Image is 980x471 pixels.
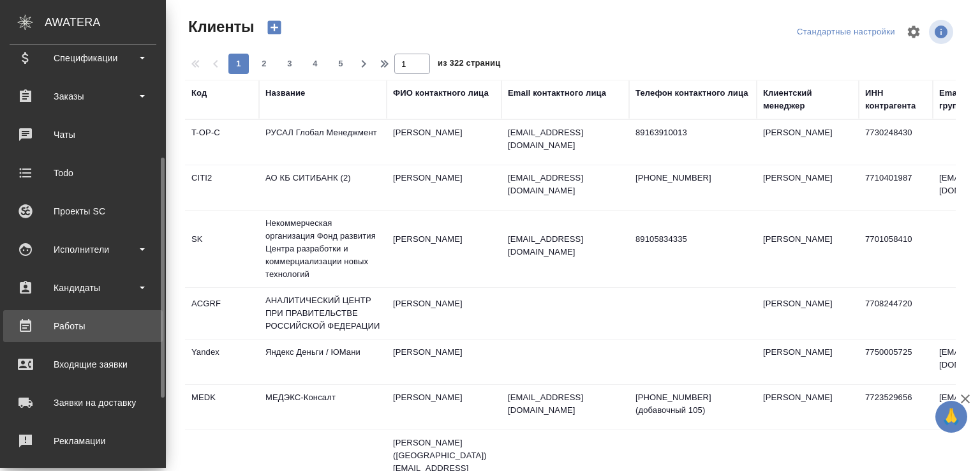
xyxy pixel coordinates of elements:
[191,87,207,100] div: Код
[387,227,501,271] td: [PERSON_NAME]
[3,157,163,189] a: Todo
[898,17,929,47] span: Настроить таблицу
[10,355,156,374] div: Входящие заявки
[10,163,156,183] div: Todo
[757,227,859,271] td: [PERSON_NAME]
[10,240,156,259] div: Исполнители
[865,87,926,112] div: ИНН контрагента
[305,57,325,70] span: 4
[185,291,259,336] td: ACGRF
[3,310,163,342] a: Работы
[185,385,259,430] td: MEDK
[757,291,859,336] td: [PERSON_NAME]
[3,348,163,380] a: Входящие заявки
[763,87,852,112] div: Клиентский менеджер
[508,172,623,197] p: [EMAIL_ADDRESS][DOMAIN_NAME]
[279,54,300,74] button: 3
[259,288,387,339] td: АНАЛИТИЧЕСКИЙ ЦЕНТР ПРИ ПРАВИТЕЛЬСТВЕ РОССИЙСКОЙ ФЕДЕРАЦИИ
[3,119,163,151] a: Чаты
[635,391,750,417] p: [PHONE_NUMBER] (добавочный 105)
[259,165,387,210] td: АО КБ СИТИБАНК (2)
[387,165,501,210] td: [PERSON_NAME]
[185,165,259,210] td: CITI2
[254,57,274,70] span: 2
[45,10,166,35] div: AWATERA
[10,49,156,68] div: Спецификации
[508,391,623,417] p: [EMAIL_ADDRESS][DOMAIN_NAME]
[10,202,156,221] div: Проекты SC
[259,385,387,430] td: МЕДЭКС-Консалт
[929,20,956,44] span: Посмотреть информацию
[757,120,859,165] td: [PERSON_NAME]
[279,57,300,70] span: 3
[259,340,387,384] td: Яндекс Деньги / ЮМани
[859,385,933,430] td: 7723529656
[10,393,156,412] div: Заявки на доставку
[259,211,387,287] td: Некоммерческая организация Фонд развития Центра разработки и коммерциализации новых технологий
[265,87,305,100] div: Название
[438,56,500,74] span: из 322 страниц
[859,340,933,384] td: 7750005725
[940,403,962,430] span: 🙏
[635,172,750,184] p: [PHONE_NUMBER]
[387,385,501,430] td: [PERSON_NAME]
[859,291,933,336] td: 7708244720
[635,87,748,100] div: Телефон контактного лица
[508,87,606,100] div: Email контактного лица
[757,165,859,210] td: [PERSON_NAME]
[3,387,163,419] a: Заявки на доставку
[393,87,489,100] div: ФИО контактного лица
[508,233,623,258] p: [EMAIL_ADDRESS][DOMAIN_NAME]
[10,125,156,144] div: Чаты
[330,54,351,74] button: 5
[259,17,290,38] button: Создать
[185,120,259,165] td: T-OP-C
[3,195,163,227] a: Проекты SC
[794,22,898,42] div: split button
[635,233,750,246] p: 89105834335
[10,278,156,297] div: Кандидаты
[757,385,859,430] td: [PERSON_NAME]
[859,120,933,165] td: 7730248430
[254,54,274,74] button: 2
[330,57,351,70] span: 5
[305,54,325,74] button: 4
[259,120,387,165] td: РУСАЛ Глобал Менеджмент
[635,126,750,139] p: 89163910013
[935,401,967,433] button: 🙏
[10,87,156,106] div: Заказы
[10,317,156,336] div: Работы
[387,340,501,384] td: [PERSON_NAME]
[859,227,933,271] td: 7701058410
[3,425,163,457] a: Рекламации
[185,340,259,384] td: Yandex
[859,165,933,210] td: 7710401987
[185,17,254,37] span: Клиенты
[10,431,156,451] div: Рекламации
[508,126,623,152] p: [EMAIL_ADDRESS][DOMAIN_NAME]
[185,227,259,271] td: SK
[387,291,501,336] td: [PERSON_NAME]
[757,340,859,384] td: [PERSON_NAME]
[387,120,501,165] td: [PERSON_NAME]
